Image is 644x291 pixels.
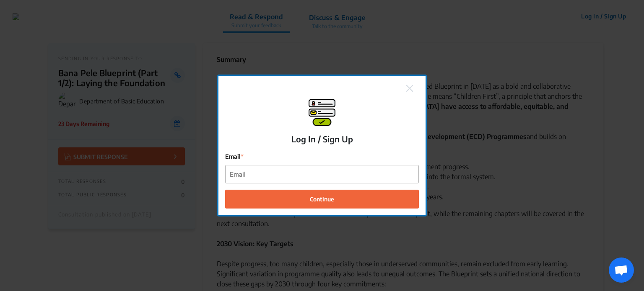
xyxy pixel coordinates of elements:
[291,133,353,145] p: Log In / Sign Up
[609,258,634,283] div: Open chat
[226,165,418,183] input: Email
[310,195,334,203] span: Continue
[225,152,419,161] label: Email
[406,85,413,92] img: close.png
[309,99,335,126] img: signup-modal.png
[225,190,419,209] button: Continue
